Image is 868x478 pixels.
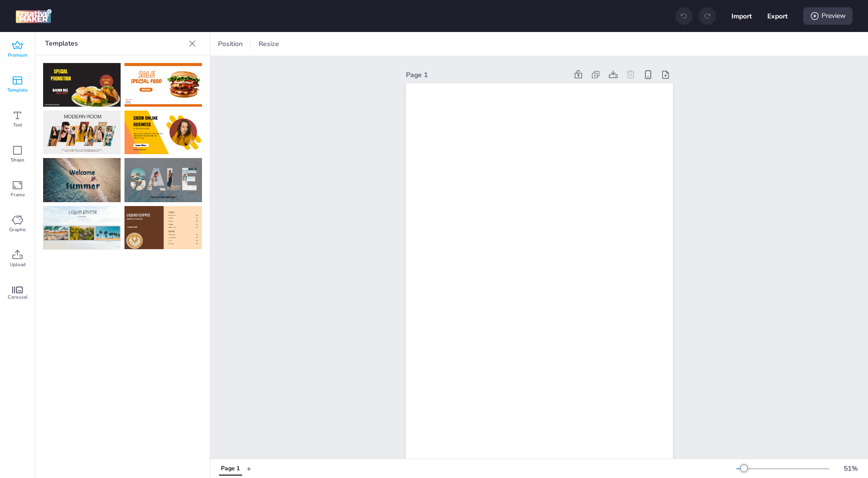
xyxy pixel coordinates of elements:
p: Templates [45,32,185,55]
span: Upload [10,261,26,269]
span: Template [7,86,28,94]
button: Export [767,6,788,26]
div: Tabs [214,460,247,477]
img: logo Creative Maker [15,9,52,23]
img: NXLE4hq.png [124,158,202,202]
span: Shape [11,156,24,164]
span: Graphic [9,226,26,234]
img: wiC1eEj.png [43,158,121,202]
div: Page 1 [406,70,568,80]
span: Resize [257,39,281,49]
button: + [247,460,251,477]
span: Premium [8,51,28,59]
img: 881XAHt.png [124,111,202,154]
span: Position [216,39,245,49]
img: RDvpeV0.png [124,63,202,107]
span: Carousel [8,293,28,301]
span: Text [13,121,22,129]
div: Preview [803,7,852,25]
img: P4qF5We.png [43,206,121,250]
span: Frame [11,191,25,199]
div: 51 % [839,463,862,474]
div: Page 1 [221,464,240,473]
img: ypUE7hH.png [43,111,121,154]
img: zNDi6Os.png [43,63,121,107]
img: WX2aUtf.png [124,206,202,250]
button: Import [731,6,752,26]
